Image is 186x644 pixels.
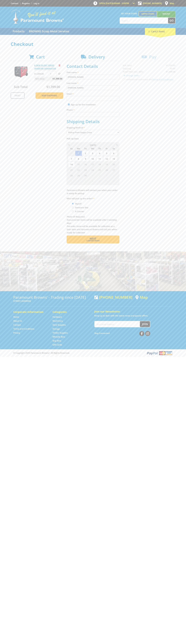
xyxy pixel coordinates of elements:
span: 27 [110,167,117,173]
label: Last name [67,81,119,85]
span: Confirm order [72,240,114,242]
button: Next Confirm order [67,235,119,243]
span: 2 [82,151,89,156]
span: 22 [75,167,82,173]
input: Please enter your email address. [67,96,119,101]
span: Fr [103,147,110,150]
span: $1,399.00 [53,77,62,81]
span: (1 item) [156,30,165,33]
a: Go to the Privacy page [13,331,20,334]
span: 4 [96,151,103,156]
h1: Checkout [11,41,175,47]
select: Please select a shipping method. [67,130,119,135]
span: 31 [68,151,75,156]
span: Delivery [88,54,105,60]
p: Item total: [34,77,63,81]
input: Please select who will pick up the order. [72,203,74,204]
span: 23 [82,167,89,173]
label: Pick Up Date [67,137,119,140]
span: 12 [103,156,110,161]
a: Print [11,92,25,99]
span: 15 [75,162,82,167]
span: Sub Total [14,85,28,89]
em: Paramount Browns will contact you when your order is ready for pickup [67,189,117,195]
a: Go to the Storage page [53,327,60,330]
input: Please enter your first name. [67,75,119,79]
span: 10 [103,178,110,184]
img: Paramount Browns' [11,9,64,24]
span: 4 [110,173,117,178]
label: Who will pick up the order? [67,197,119,200]
span: Su [68,147,75,150]
span: 28 [68,173,75,178]
div: Stay Connected [94,330,150,336]
span: Cart [36,54,45,60]
div: [PHONE_NUMBER] [94,295,132,299]
span: 30 [82,173,89,178]
span: 11 [96,156,103,161]
a: Go to the Hardware page [53,316,62,318]
a: Go to the Machinery page [53,319,63,322]
a: Go to the Wheelie Bins page [53,335,65,338]
span: 1 [75,151,82,156]
a: Go to the registration page [22,2,30,5]
span: 9 [82,156,89,161]
p: $1,399.00 [34,72,49,75]
a: Go to the Contact page [13,323,21,326]
a: Go to the About Us page [13,319,22,322]
h5: Corporate Information [13,310,47,314]
span: 17 [89,162,96,167]
span: 16 [82,162,89,167]
a: View a map of Gepps Cross location [135,295,148,299]
span: 18 [96,162,103,167]
label: Someone Else [74,205,89,210]
span: 14 [68,162,75,167]
label: Myself [74,201,82,206]
span: Next [90,237,96,240]
a: Remove from cart [59,64,60,67]
label: Phone [67,108,119,111]
a: Go to the BROWNS Scrap Metal Services page [27,28,71,35]
span: 19 [103,162,110,167]
span: 8 [89,178,96,184]
a: Go to the Gift Cards page [53,343,62,346]
span: 8 [75,156,82,161]
span: 6 [110,151,117,156]
input: Please enter your last name. [67,85,119,90]
input: Please select who will pick up the order. [72,210,74,212]
span: 11 [110,178,117,184]
div: ® Copyright 2025 Paramount Browns'. All Rights Reserved. [11,351,175,356]
a: Gepps Cross [139,11,157,16]
label: First name [67,71,119,74]
button: Join [140,321,150,327]
a: Mount [PERSON_NAME] [157,11,175,21]
span: 5 [103,151,110,156]
span: 21 [68,167,75,173]
h5: Join our Newsletter [94,310,173,313]
span: Th [96,147,103,150]
span: 10 [89,156,96,161]
span: 29 [75,173,82,178]
span: 6 [75,178,82,184]
input: Search [120,18,168,23]
span: Mo [75,147,82,150]
h2: Shipping Details [67,119,119,124]
a: Go to the Timber Supplies page [53,331,68,334]
span: 5 [68,178,75,184]
a: 6.0KW SILENT SERIES INVERTER GENERATOR [34,64,56,70]
span: Set your store [120,11,139,16]
a: Log in [34,2,39,5]
h3: Paramount Browns' - Trading since [DATE] [13,295,92,299]
label: Sign up for the newsletter [71,103,96,106]
label: Email [67,92,119,95]
a: Go to the Home page [13,316,19,318]
span: Tu [82,147,89,150]
a: Go to the Contact page [11,2,18,5]
div: Cart [145,28,175,35]
a: Go to the Products page [11,28,26,35]
input: Please enter your telephone number. [67,112,119,117]
span: 13 [110,156,117,161]
span: We [89,147,96,150]
span: 9 [96,178,103,184]
img: 6.0KW SILENT SERIES INVERTER GENERATOR [13,64,29,80]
